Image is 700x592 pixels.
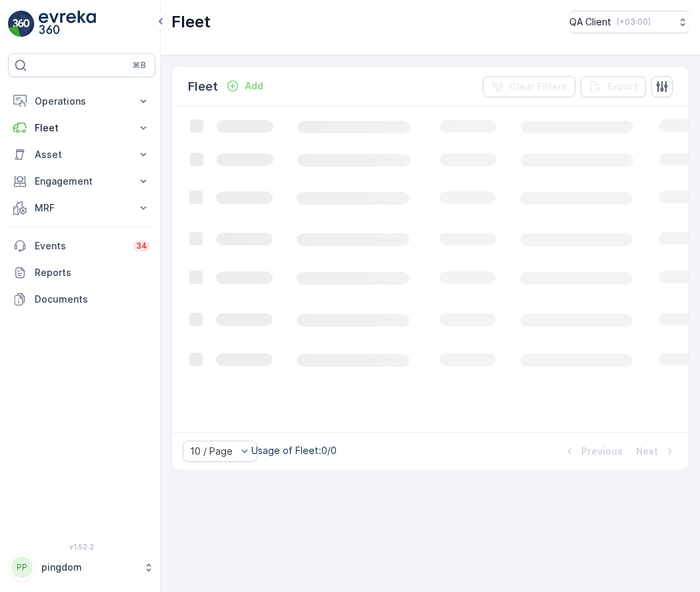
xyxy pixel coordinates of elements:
[251,444,337,457] p: Usage of Fleet : 0/0
[171,11,211,33] p: Fleet
[483,76,575,97] button: Clear Filters
[35,201,129,215] p: MRF
[221,78,269,94] button: Add
[607,80,638,93] p: Export
[136,241,147,251] p: 34
[35,293,150,306] p: Documents
[569,15,611,29] p: QA Client
[245,79,263,93] p: Add
[35,175,129,188] p: Engagement
[133,60,146,71] p: ⌘B
[35,266,150,279] p: Reports
[35,239,125,253] p: Events
[617,17,651,27] p: ( +03:00 )
[8,11,35,37] img: logo
[561,443,624,459] button: Previous
[8,543,155,551] span: v 1.52.2
[188,77,218,96] p: Fleet
[8,88,155,115] button: Operations
[8,115,155,141] button: Fleet
[8,141,155,168] button: Asset
[636,445,658,458] p: Next
[8,259,155,286] a: Reports
[8,168,155,195] button: Engagement
[8,233,155,259] a: Events34
[8,286,155,313] a: Documents
[41,561,137,574] p: pingdom
[39,11,96,37] img: logo_light-DOdMpM7g.png
[35,95,129,108] p: Operations
[35,121,129,135] p: Fleet
[581,445,623,458] p: Previous
[569,11,689,33] button: QA Client(+03:00)
[8,553,155,581] button: PPpingdom
[509,80,567,93] p: Clear Filters
[11,557,33,578] div: PP
[8,195,155,221] button: MRF
[635,443,678,459] button: Next
[581,76,646,97] button: Export
[35,148,129,161] p: Asset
